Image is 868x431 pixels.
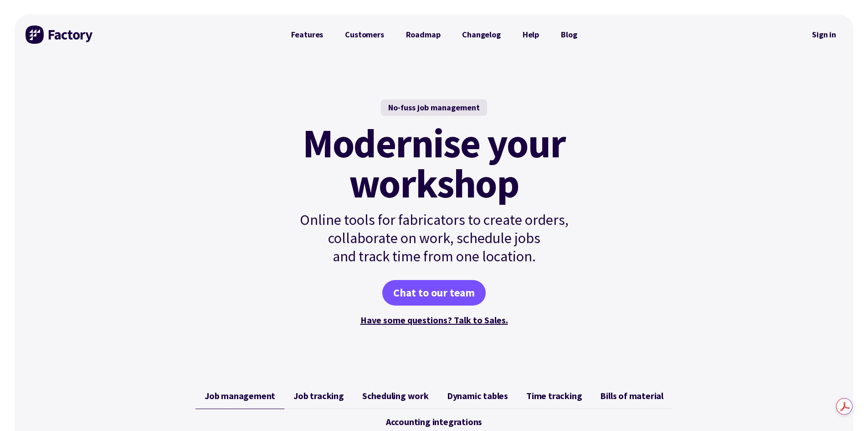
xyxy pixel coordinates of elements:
[512,26,550,44] a: Help
[526,390,582,401] span: Time tracking
[303,123,565,203] mark: Modernise your workshop
[600,390,663,401] span: Bills of material
[362,390,429,401] span: Scheduling work
[395,26,452,44] a: Roadmap
[806,24,842,45] a: Sign in
[550,26,588,44] a: Blog
[293,390,344,401] span: Job tracking
[26,26,94,44] img: Factory
[381,99,487,116] div: No-fuss job management
[205,390,275,401] span: Job management
[280,26,588,44] nav: Primary Navigation
[451,26,511,44] a: Changelog
[360,314,508,326] a: Have some questions? Talk to Sales.
[382,280,486,306] a: Chat to our team
[386,416,482,427] span: Accounting integrations
[447,390,508,401] span: Dynamic tables
[280,211,588,265] p: Online tools for fabricators to create orders, collaborate on work, schedule jobs and track time ...
[334,26,395,44] a: Customers
[822,387,868,431] iframe: Chat Widget
[280,26,334,44] a: Features
[806,24,842,45] nav: Secondary Navigation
